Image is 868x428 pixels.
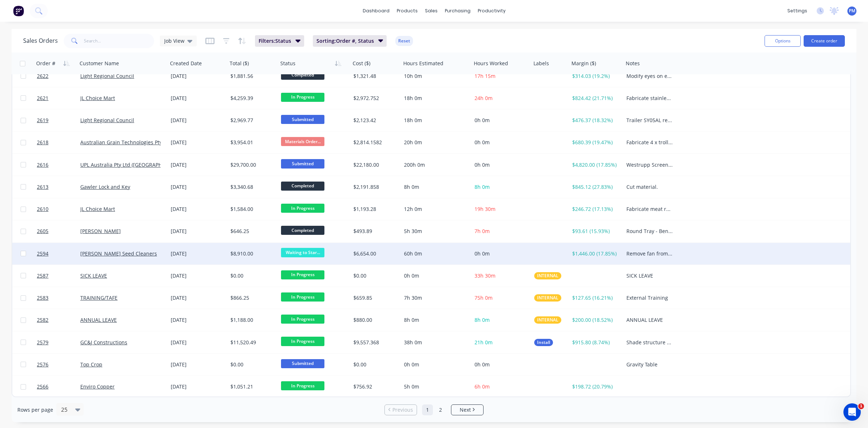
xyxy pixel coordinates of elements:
div: $2,814.1582 [353,139,396,146]
div: $476.37 (18.32%) [572,117,618,124]
div: External Training [626,294,673,302]
div: $1,881.56 [230,72,273,80]
a: Gawler Lock and Key [80,183,130,190]
span: 21h 0m [475,339,493,346]
span: In Progress [281,315,324,324]
div: 18h 0m [404,117,465,124]
div: $845.12 (27.83%) [572,183,618,191]
div: $0.00 [353,272,396,279]
div: [DATE] [171,183,225,191]
span: 6h 0m [475,383,490,390]
div: Customer Name [80,60,119,67]
div: $22,180.00 [353,161,396,169]
button: INTERNAL [534,294,561,302]
span: 8h 0m [475,316,490,323]
input: Search... [84,34,154,48]
div: $4,820.00 (17.85%) [572,161,618,169]
div: Notes [626,60,640,67]
div: $0.00 [353,361,396,368]
a: 2587 [37,265,80,287]
a: 2622 [37,65,80,87]
a: 2616 [37,154,80,176]
div: [DATE] [171,383,225,390]
div: $4,259.39 [230,95,273,102]
div: $915.80 (8.74%) [572,339,618,346]
div: $659.85 [353,294,396,302]
button: Reset [395,36,413,46]
div: 60h 0m [404,250,465,257]
div: 7h 30m [404,294,465,302]
a: 2610 [37,198,80,220]
div: $200.00 (18.52%) [572,316,618,324]
div: $2,972.752 [353,95,396,102]
a: 2579 [37,332,80,353]
span: In Progress [281,270,324,279]
span: 0h 0m [475,161,490,168]
div: Trailer SY05AL requiring work from inspection dated [DATE] [626,117,673,124]
div: [DATE] [171,294,225,302]
span: 2582 [37,316,48,324]
div: 0h 0m [404,272,465,279]
span: In Progress [281,381,324,390]
a: Light Regional Council [80,72,134,79]
a: [PERSON_NAME] [80,228,121,234]
div: 20h 0m [404,139,465,146]
div: $9,557.368 [353,339,396,346]
div: [DATE] [171,228,225,235]
h1: Sales Orders [23,37,58,44]
div: [DATE] [171,139,225,146]
span: Submitted [281,159,324,168]
span: 2622 [37,72,48,80]
div: 0h 0m [404,361,465,368]
div: $493.89 [353,228,396,235]
div: $0.00 [230,361,273,368]
span: Rows per page [17,406,53,414]
div: $1,051.21 [230,383,273,390]
span: 24h 0m [475,95,493,101]
div: 18h 0m [404,95,465,102]
span: 2616 [37,161,48,169]
div: $0.00 [230,272,273,279]
div: Round Tray - Bend in 1 cm at opposite sides where arrows indicate only. Flat Trays - reduce width... [626,228,673,235]
div: sales [421,5,441,16]
a: Page 2 [435,404,446,415]
div: [DATE] [171,205,225,213]
iframe: Intercom live chat [843,403,861,421]
div: 8h 0m [404,183,465,191]
div: Cut material. [626,183,673,191]
div: 10h 0m [404,72,465,80]
div: settings [784,5,811,16]
div: $1,446.00 (17.85%) [572,250,618,257]
span: PM [849,8,855,14]
span: 2594 [37,250,48,257]
div: [DATE] [171,339,225,346]
span: 2618 [37,139,48,146]
a: Australian Grain Technologies Pty Ltd [80,139,171,146]
span: 17h 15m [475,72,495,79]
div: SICK LEAVE [626,272,673,279]
span: 2583 [37,294,48,302]
span: Next [460,406,471,414]
div: Westrupp Screen changeout - Place holder, details to follow as worked out. [626,161,673,169]
a: 2576 [37,354,80,375]
span: Install [537,339,550,346]
div: $1,321.48 [353,72,396,80]
span: INTERNAL [537,316,558,324]
a: [PERSON_NAME] Seed Cleaners [80,250,157,257]
div: $246.72 (17.13%) [572,205,618,213]
a: ANNUAL LEAVE [80,316,117,323]
a: SICK LEAVE [80,272,107,279]
div: 8h 0m [404,316,465,324]
span: 33h 30m [475,272,495,279]
a: 2594 [37,243,80,265]
div: [DATE] [171,272,225,279]
div: $3,954.01 [230,139,273,146]
a: Page 1 is your current page [422,404,433,415]
button: Options [765,35,801,47]
button: Create order [804,35,845,47]
div: $29,700.00 [230,161,273,169]
a: 2618 [37,132,80,153]
div: [DATE] [171,161,225,169]
a: 2619 [37,109,80,131]
div: $680.39 (19.47%) [572,139,618,146]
